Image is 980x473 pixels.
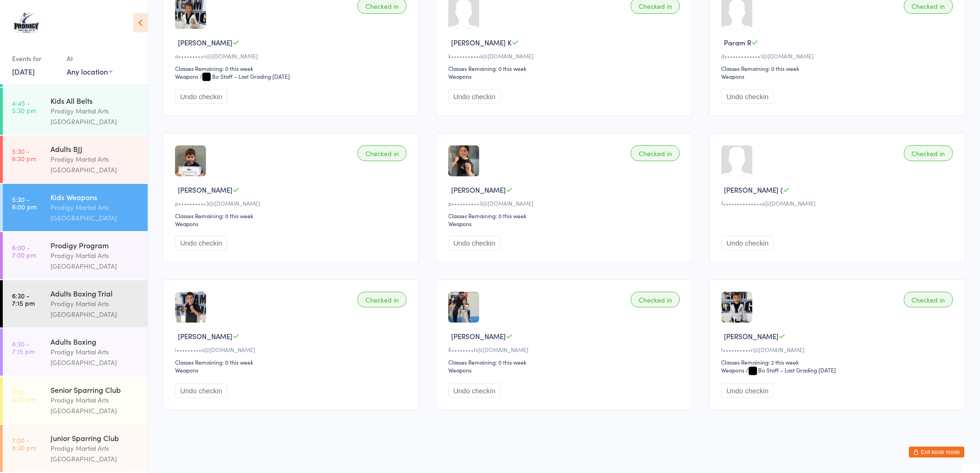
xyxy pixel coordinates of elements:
[175,358,409,366] div: Classes Remaining: 0 this week
[722,89,774,104] button: Undo checkin
[175,366,198,374] div: Weapons
[358,145,407,161] div: Checked in
[448,212,683,220] div: Classes Remaining: 0 this week
[448,358,683,366] div: Classes Remaining: 0 this week
[448,384,501,398] button: Undo checkin
[631,292,680,308] div: Checked in
[178,38,232,47] span: [PERSON_NAME]
[722,384,774,398] button: Undo checkin
[722,64,956,72] div: Classes Remaining: 0 this week
[631,145,680,161] div: Checked in
[50,192,140,202] div: Kids Weapons
[448,220,471,227] div: Weapons
[722,72,745,80] div: Weapons
[50,433,140,443] div: Junior Sparring Club
[12,147,36,162] time: 5:30 - 6:30 pm
[175,346,409,353] div: l•••••••••s@[DOMAIN_NAME]
[67,51,113,66] div: At
[904,292,953,308] div: Checked in
[12,388,36,403] time: 7:00 - 8:30 pm
[448,292,479,323] img: image1689749059.png
[67,66,113,76] div: Any location
[175,199,409,207] div: p••••••••••3@[DOMAIN_NAME]
[175,89,227,104] button: Undo checkin
[746,366,836,374] span: / Bo Staff – Last Grading [DATE]
[50,95,140,106] div: Kids All Belts
[722,236,774,250] button: Undo checkin
[448,52,683,60] div: k••••••••••a@[DOMAIN_NAME]
[12,436,36,451] time: 7:00 - 8:30 pm
[448,346,683,353] div: K••••••••h@[DOMAIN_NAME]
[50,144,140,154] div: Adults BJJ
[3,328,148,376] a: 6:30 -7:15 pmAdults BoxingProdigy Martial Arts [GEOGRAPHIC_DATA]
[448,236,501,250] button: Undo checkin
[50,240,140,250] div: Prodigy Program
[12,66,35,76] a: [DATE]
[178,331,232,341] span: [PERSON_NAME]
[3,280,148,328] a: 6:30 -7:15 pmAdults Boxing TrialProdigy Martial Arts [GEOGRAPHIC_DATA]
[448,199,683,207] div: p••••••••••3@[DOMAIN_NAME]
[909,447,965,458] button: Exit kiosk mode
[3,184,148,231] a: 5:30 -6:00 pmKids WeaponsProdigy Martial Arts [GEOGRAPHIC_DATA]
[448,145,479,177] img: image1689233654.png
[448,64,683,72] div: Classes Remaining: 0 this week
[50,336,140,347] div: Adults Boxing
[175,292,206,323] img: image1727852877.png
[12,244,36,259] time: 6:00 - 7:00 pm
[175,72,198,80] div: Weapons
[178,185,232,195] span: [PERSON_NAME]
[200,72,290,80] span: / Bo Staff – Last Grading [DATE]
[904,145,953,161] div: Checked in
[50,298,140,320] div: Prodigy Martial Arts [GEOGRAPHIC_DATA]
[50,154,140,175] div: Prodigy Martial Arts [GEOGRAPHIC_DATA]
[12,340,35,355] time: 6:30 - 7:15 pm
[50,443,140,464] div: Prodigy Martial Arts [GEOGRAPHIC_DATA]
[722,366,745,374] div: Weapons
[724,185,783,195] span: [PERSON_NAME] (
[448,72,471,80] div: Weapons
[50,106,140,127] div: Prodigy Martial Arts [GEOGRAPHIC_DATA]
[50,395,140,416] div: Prodigy Martial Arts [GEOGRAPHIC_DATA]
[3,136,148,183] a: 5:30 -6:30 pmAdults BJJProdigy Martial Arts [GEOGRAPHIC_DATA]
[50,202,140,223] div: Prodigy Martial Arts [GEOGRAPHIC_DATA]
[175,64,409,72] div: Classes Remaining: 0 this week
[358,292,407,308] div: Checked in
[50,347,140,368] div: Prodigy Martial Arts [GEOGRAPHIC_DATA]
[3,425,148,472] a: 7:00 -8:30 pmJunior Sparring ClubProdigy Martial Arts [GEOGRAPHIC_DATA]
[724,38,752,47] span: Param R
[448,89,501,104] button: Undo checkin
[722,358,956,366] div: Classes Remaining: 2 this week
[3,88,148,135] a: 4:45 -5:30 pmKids All BeltsProdigy Martial Arts [GEOGRAPHIC_DATA]
[724,331,779,341] span: [PERSON_NAME]
[175,384,227,398] button: Undo checkin
[451,38,512,47] span: [PERSON_NAME] K
[50,288,140,298] div: Adults Boxing Trial
[50,385,140,395] div: Senior Sparring Club
[12,99,36,114] time: 4:45 - 5:30 pm
[12,292,35,307] time: 6:30 - 7:15 pm
[448,366,471,374] div: Weapons
[3,232,148,279] a: 6:00 -7:00 pmProdigy ProgramProdigy Martial Arts [GEOGRAPHIC_DATA]
[451,185,506,195] span: [PERSON_NAME]
[12,51,57,66] div: Events for
[50,250,140,271] div: Prodigy Martial Arts [GEOGRAPHIC_DATA]
[722,199,956,207] div: f••••••••••••••s@[DOMAIN_NAME]
[722,346,956,353] div: t••••••••••r@[DOMAIN_NAME]
[175,52,409,60] div: a•••••••••n@[DOMAIN_NAME]
[3,377,148,424] a: 7:00 -8:30 pmSenior Sparring ClubProdigy Martial Arts [GEOGRAPHIC_DATA]
[722,52,956,60] div: d•••••••••••••1@[DOMAIN_NAME]
[175,145,206,177] img: image1689749648.png
[175,212,409,220] div: Classes Remaining: 0 this week
[175,220,198,227] div: Weapons
[175,236,227,250] button: Undo checkin
[451,331,506,341] span: [PERSON_NAME]
[722,292,753,323] img: image1689232057.png
[12,196,37,210] time: 5:30 - 6:00 pm
[9,7,44,42] img: Prodigy Martial Arts Seven Hills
